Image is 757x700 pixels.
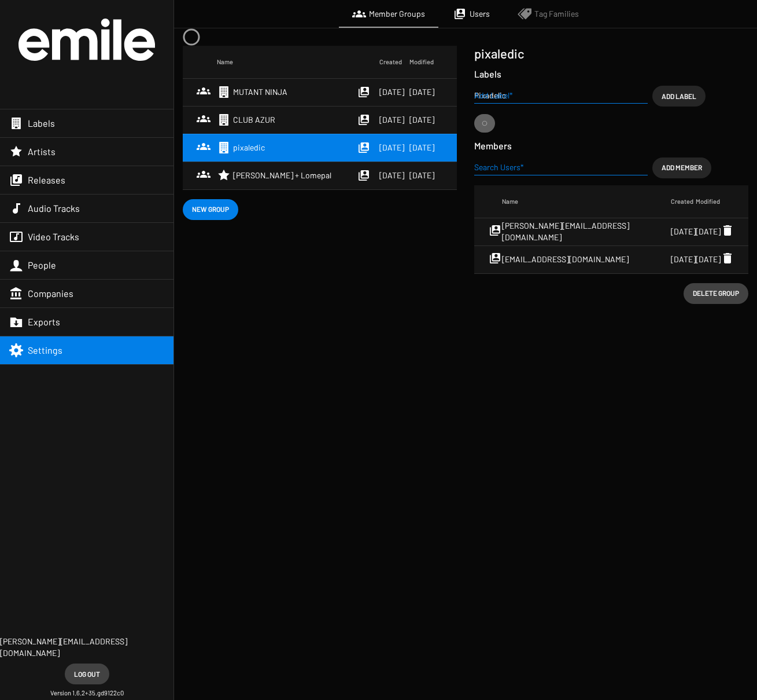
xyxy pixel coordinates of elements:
th: Name [502,185,671,218]
th: Modified [696,185,721,218]
span: Delete Group [693,283,739,303]
th: Created [379,46,410,78]
span: Companies [28,288,73,299]
button: Delete Group [684,283,748,304]
td: [DATE] [379,162,410,189]
small: Version 1.6.2+35.gd9122c0 [50,689,124,698]
span: People [28,259,56,271]
button: Log out [65,664,109,684]
h3: Members [474,139,748,153]
span: Log out [74,664,100,684]
span: Exports [28,316,60,328]
span: Tag Families [534,8,579,20]
button: Add Label [652,86,706,107]
td: [DATE] [696,218,721,245]
h3: Labels [474,67,748,81]
td: [DATE] [379,78,410,106]
td: [DATE] [409,106,457,134]
span: Add Member [662,157,702,178]
td: [DATE] [379,106,410,134]
td: [DATE] [379,134,410,162]
td: [DATE] [671,218,696,245]
span: Audio Tracks [28,203,80,214]
span: Add Label [662,86,696,107]
span: Releases [28,174,65,186]
span: Users [470,8,490,20]
button: New Group [183,199,238,220]
span: CLUB AZUR [233,114,275,126]
span: Member Groups [369,8,425,20]
th: Created [671,185,696,218]
span: Video Tracks [28,231,79,243]
span: pixaledic [233,142,265,153]
td: [DATE] [409,162,457,189]
td: [DATE] [696,245,721,273]
span: [PERSON_NAME][EMAIL_ADDRESS][DOMAIN_NAME] [502,220,671,243]
td: [DATE] [409,78,457,106]
span: MUTANT NINJA [233,86,287,98]
h1: pixaledic [474,46,748,61]
span: Labels [28,118,55,129]
button: Add Member [652,157,711,178]
img: grand-official-logo.svg [19,19,155,61]
span: Artists [28,146,56,157]
th: Modified [409,46,457,78]
td: [DATE] [671,245,696,273]
span: New Group [192,199,229,219]
th: Name [217,46,357,78]
span: [EMAIL_ADDRESS][DOMAIN_NAME] [502,254,629,265]
td: [DATE] [409,134,457,162]
span: [PERSON_NAME] + Lomepal [233,170,331,181]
